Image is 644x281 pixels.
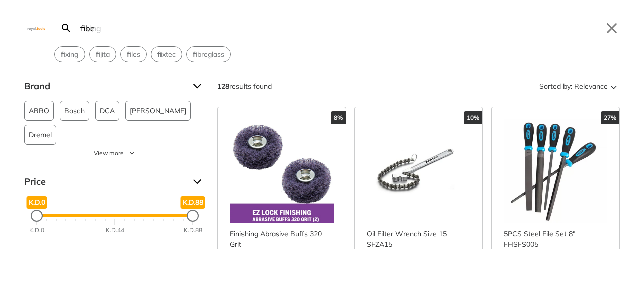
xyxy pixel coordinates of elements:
strong: 128 [217,82,229,91]
div: Suggestion: fibreglass [186,46,231,62]
div: Minimum Price [31,210,43,222]
div: K.D.44 [106,226,124,235]
button: Select suggestion: fixing [55,47,85,62]
strong: fi [96,50,100,59]
strong: fi [61,50,65,59]
span: ABRO [29,101,49,120]
span: xtec [157,49,176,60]
div: Suggestion: fijita [89,46,116,62]
strong: fi [157,50,162,59]
strong: fi [127,50,131,59]
div: results found [217,78,272,95]
div: 10% [464,111,482,124]
button: Close [604,20,620,36]
span: Price [24,174,185,190]
button: Select suggestion: fibreglass [187,47,230,62]
span: les [127,49,140,60]
div: 8% [331,111,346,124]
span: DCA [100,101,115,120]
span: Bosch [64,101,85,120]
button: Sorted by:Relevance Sort [537,78,620,95]
button: View more [24,149,205,158]
span: Brand [24,78,185,95]
span: xing [61,49,78,60]
button: Bosch [60,101,89,121]
div: 27% [601,111,619,124]
div: Suggestion: fixing [54,46,85,62]
span: Relevance [574,78,608,95]
span: [PERSON_NAME] [130,101,186,120]
button: Select suggestion: fijita [90,47,116,62]
div: K.D.88 [184,226,202,235]
button: [PERSON_NAME] [125,101,191,121]
span: View more [94,149,124,158]
strong: fi [193,50,197,59]
div: Maximum Price [187,210,199,222]
button: Dremel [24,125,56,145]
button: Select suggestion: fixtec [151,47,182,62]
span: Dremel [29,125,52,144]
div: K.D.0 [29,226,44,235]
button: Select suggestion: files [121,47,146,62]
button: ABRO [24,101,54,121]
svg: Sort [608,80,620,92]
img: Close [24,26,48,30]
div: Suggestion: files [120,46,147,62]
svg: Search [60,22,72,34]
div: Suggestion: fixtec [151,46,182,62]
span: breglass [193,49,224,60]
span: jita [96,49,110,60]
input: Search… [78,16,598,40]
button: DCA [95,101,119,121]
